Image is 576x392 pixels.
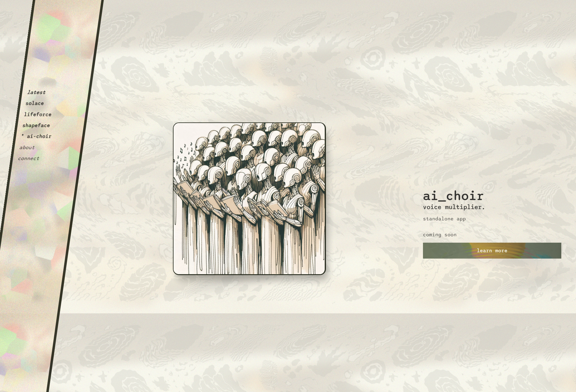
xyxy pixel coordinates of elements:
[173,122,326,275] img: ai-choir.c147e293.jpeg
[21,133,52,140] button: * ai-choir
[17,155,40,162] button: connect
[24,111,52,118] button: lifeforce
[423,203,485,211] h3: voice multiplier.
[423,232,457,238] p: coming soon
[22,122,50,129] button: shapeface
[423,216,466,222] p: standalone app
[19,144,35,151] button: about
[423,133,484,203] h2: ai_choir
[27,89,46,95] button: latest
[423,243,561,259] a: learn more
[25,100,44,106] button: solace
